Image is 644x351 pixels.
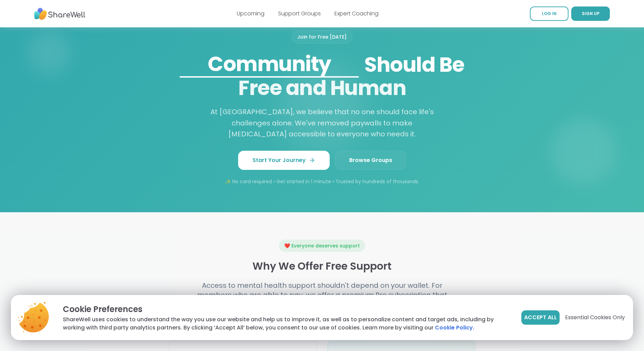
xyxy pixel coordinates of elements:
a: Expert Coaching [334,10,379,17]
a: Cookie Policy. [435,324,474,332]
img: ShareWell Nav Logo [34,4,85,23]
a: Upcoming [237,10,264,17]
span: Accept All [524,313,557,322]
button: Accept All [521,310,560,325]
div: Community [180,51,359,77]
div: Join for Free [DATE] [291,30,353,43]
div: ❤️ Everyone deserves support [279,240,365,252]
p: ✨ No card required • Get started in 1 minute • Trusted by hundreds of thousands. [147,178,497,185]
a: LOG IN [530,6,568,21]
a: SIGN UP [571,6,610,21]
p: ShareWell uses cookies to understand the way you use our website and help us to improve it, as we... [63,315,510,332]
a: Browse Groups [335,151,406,170]
a: Support Groups [278,10,321,17]
span: Browse Groups [349,156,392,164]
p: At [GEOGRAPHIC_DATA], we believe that no one should face life's challenges alone. We've removed p... [207,106,437,140]
span: Essential Cookies Only [565,313,625,322]
span: Free and Human [238,73,406,102]
p: Cookie Preferences [63,303,510,315]
span: Should Be [147,52,497,78]
a: Start Your Journey [238,151,330,170]
h3: Why We Offer Free Support [169,260,475,272]
h4: Access to mental health support shouldn't depend on your wallet. For members who are able to pay,... [191,281,453,319]
span: Start Your Journey [252,156,315,164]
span: SIGN UP [582,11,600,16]
span: LOG IN [542,11,557,16]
